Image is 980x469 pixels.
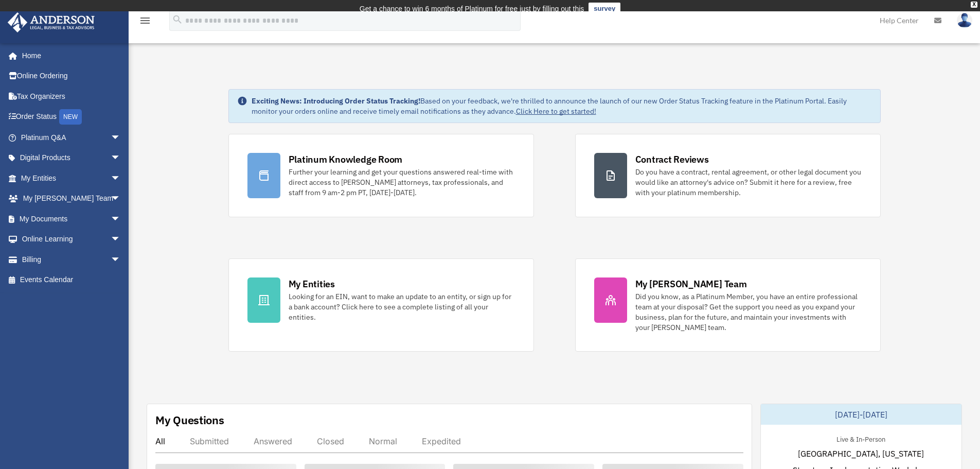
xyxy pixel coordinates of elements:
div: Closed [317,436,344,446]
a: Click Here to get started! [516,107,596,116]
span: arrow_drop_down [111,229,131,250]
span: arrow_drop_down [111,209,131,230]
a: Order StatusNEW [7,107,136,128]
a: My Documentsarrow_drop_down [7,209,136,229]
div: My Entities [289,277,335,290]
div: [DATE]-[DATE] [761,404,961,425]
a: My Entities Looking for an EIN, want to make an update to an entity, or sign up for a bank accoun... [228,258,534,352]
div: My [PERSON_NAME] Team [635,277,747,290]
div: Looking for an EIN, want to make an update to an entity, or sign up for a bank account? Click her... [289,291,515,322]
a: Online Learningarrow_drop_down [7,229,136,250]
span: arrow_drop_down [111,249,131,270]
a: Tax Organizers [7,86,136,107]
i: menu [139,14,151,27]
a: survey [589,3,620,15]
a: My [PERSON_NAME] Team Did you know, as a Platinum Member, you have an entire professional team at... [575,258,881,352]
div: Do you have a contract, rental agreement, or other legal document you would like an attorney's ad... [635,167,862,198]
a: Events Calendar [7,270,136,290]
span: [GEOGRAPHIC_DATA], [US_STATE] [798,447,924,460]
div: Live & In-Person [828,433,894,444]
div: NEW [59,109,82,125]
span: arrow_drop_down [111,127,131,148]
a: menu [139,18,151,27]
a: My [PERSON_NAME] Teamarrow_drop_down [7,188,136,209]
a: My Entitiesarrow_drop_down [7,168,136,188]
div: Based on your feedback, we're thrilled to announce the launch of our new Order Status Tracking fe... [252,96,872,116]
img: User Pic [957,13,972,28]
img: Anderson Advisors Platinum Portal [5,12,98,32]
div: Answered [254,436,292,446]
div: My Questions [155,412,224,428]
strong: Exciting News: Introducing Order Status Tracking! [252,96,420,106]
a: Platinum Knowledge Room Further your learning and get your questions answered real-time with dire... [228,134,534,217]
a: Home [7,45,131,66]
a: Billingarrow_drop_down [7,249,136,270]
a: Contract Reviews Do you have a contract, rental agreement, or other legal document you would like... [575,134,881,217]
i: search [172,14,183,25]
a: Online Ordering [7,66,136,86]
span: arrow_drop_down [111,148,131,169]
div: Platinum Knowledge Room [289,153,403,166]
div: Expedited [422,436,461,446]
div: Submitted [190,436,229,446]
div: Contract Reviews [635,153,709,166]
div: Get a chance to win 6 months of Platinum for free just by filling out this [360,3,584,15]
div: All [155,436,165,446]
span: arrow_drop_down [111,168,131,189]
div: Did you know, as a Platinum Member, you have an entire professional team at your disposal? Get th... [635,291,862,333]
div: Normal [369,436,397,446]
a: Platinum Q&Aarrow_drop_down [7,127,136,148]
div: close [971,2,977,8]
div: Further your learning and get your questions answered real-time with direct access to [PERSON_NAM... [289,167,515,198]
span: arrow_drop_down [111,188,131,210]
a: Digital Productsarrow_drop_down [7,148,136,168]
